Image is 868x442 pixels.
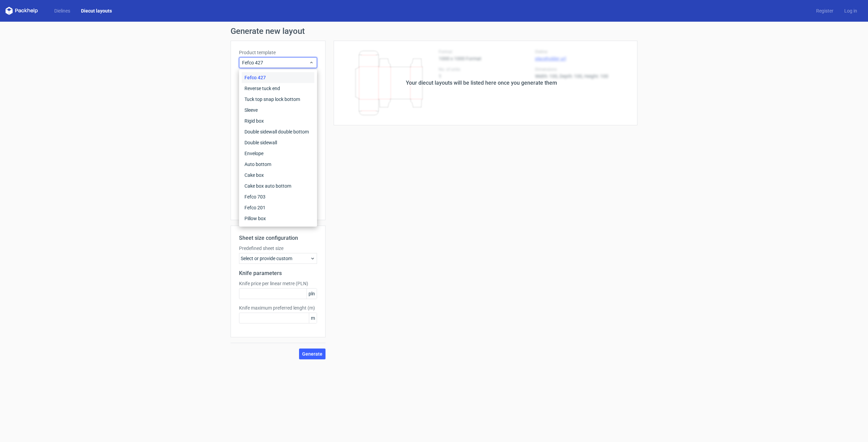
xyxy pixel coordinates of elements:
[839,7,863,14] a: Log in
[299,349,325,359] button: Generate
[406,79,557,87] div: Your diecut layouts will be listed here once you generate them
[242,202,314,213] div: Fefco 201
[239,304,317,311] label: Knife maximum preferred lenght (m)
[811,7,839,14] a: Register
[242,94,314,105] div: Tuck top snap lock bottom
[242,126,314,137] div: Double sidewall double bottom
[242,213,314,224] div: Pillow box
[242,170,314,181] div: Cake box
[239,253,317,264] div: Select or provide custom
[239,269,317,277] h2: Knife parameters
[307,289,317,299] span: pln
[49,7,76,14] a: Dielines
[242,72,314,83] div: Fefco 427
[239,280,317,287] label: Knife price per linear metre (PLN)
[239,234,317,242] h2: Sheet size configuration
[242,83,314,94] div: Reverse tuck end
[242,181,314,191] div: Cake box auto bottom
[239,49,317,56] label: Product template
[242,137,314,148] div: Double sidewall
[242,159,314,170] div: Auto bottom
[242,59,309,66] span: Fefco 427
[239,245,317,252] label: Predefined sheet size
[242,115,314,126] div: Rigid box
[242,148,314,159] div: Envelope
[242,105,314,115] div: Sleeve
[242,191,314,202] div: Fefco 703
[302,352,322,356] span: Generate
[309,313,317,323] span: m
[76,7,117,14] a: Diecut layouts
[231,27,637,35] h1: Generate new layout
